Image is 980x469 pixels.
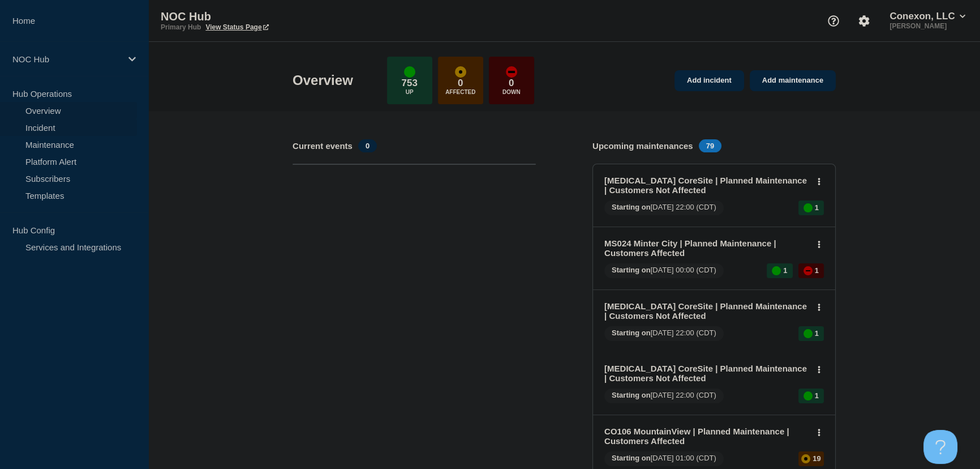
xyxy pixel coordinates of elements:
div: down [803,266,813,275]
button: Conexon, LLC [887,11,968,22]
h1: Overview [293,73,353,88]
p: 1 [815,203,819,212]
p: 1 [815,329,819,338]
div: up [803,203,813,212]
div: affected [455,66,466,78]
span: [DATE] 01:00 (CDT) [604,451,724,466]
span: Starting on [612,266,651,274]
p: 1 [783,266,787,275]
p: 19 [813,454,820,463]
h4: Current events [293,141,353,151]
a: Add maintenance [750,70,836,91]
a: [MEDICAL_DATA] CoreSite | Planned Maintenance | Customers Not Affected [604,364,809,383]
p: 0 [458,78,463,89]
span: [DATE] 00:00 (CDT) [604,263,724,278]
button: Account settings [852,9,876,33]
p: 753 [402,78,418,89]
a: MS024 Minter City | Planned Maintenance | Customers Affected [604,238,809,258]
p: Down [502,89,521,95]
span: Starting on [612,329,651,337]
button: Support [822,9,845,33]
div: up [404,66,415,78]
a: [MEDICAL_DATA] CoreSite | Planned Maintenance | Customers Not Affected [604,301,809,321]
span: Starting on [612,454,651,462]
span: Starting on [612,203,651,211]
p: 0 [509,78,514,89]
span: Starting on [612,391,651,399]
h4: Upcoming maintenances [592,141,693,151]
div: up [803,329,813,338]
div: up [772,266,781,275]
p: NOC Hub [12,54,121,64]
div: up [803,391,813,400]
p: [PERSON_NAME] [887,22,968,30]
span: [DATE] 22:00 (CDT) [604,326,724,341]
a: View Status Page [205,23,268,31]
a: CO106 MountainView | Planned Maintenance | Customers Affected [604,427,809,446]
span: [DATE] 22:00 (CDT) [604,389,724,403]
a: Add incident [674,70,744,91]
p: 1 [815,391,819,400]
p: Affected [445,89,475,95]
a: [MEDICAL_DATA] CoreSite | Planned Maintenance | Customers Not Affected [604,176,809,195]
p: NOC Hub [161,10,387,23]
p: Primary Hub [161,23,201,31]
span: [DATE] 22:00 (CDT) [604,201,724,215]
span: 0 [358,139,377,152]
iframe: Help Scout Beacon - Open [923,430,957,464]
p: Up [406,89,414,95]
p: 1 [815,266,819,275]
div: down [506,66,517,78]
span: 79 [699,139,721,152]
div: affected [801,454,810,463]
